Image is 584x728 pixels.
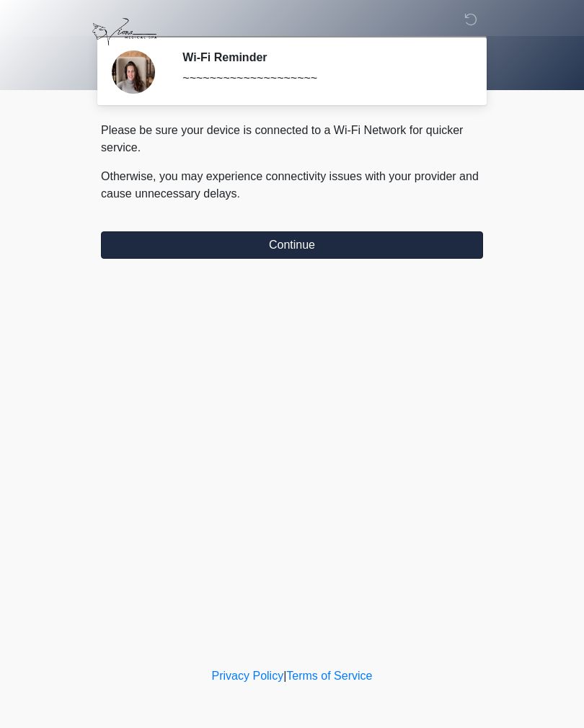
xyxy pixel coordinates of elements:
[101,122,483,156] p: Please be sure your device is connected to a Wi-Fi Network for quicker service.
[101,168,483,203] p: Otherwise, you may experience connectivity issues with your provider and cause unnecessary delays
[112,50,155,94] img: Agent Avatar
[237,187,240,200] span: .
[87,11,162,53] img: Viona Medical Spa Logo
[182,70,461,87] div: ~~~~~~~~~~~~~~~~~~~~
[101,231,483,259] button: Continue
[286,670,372,682] a: Terms of Service
[283,670,286,682] a: |
[212,670,284,682] a: Privacy Policy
